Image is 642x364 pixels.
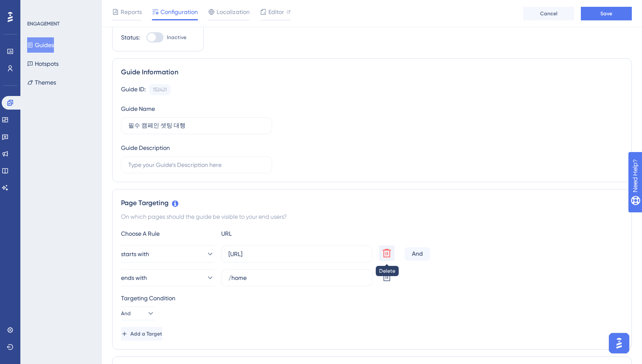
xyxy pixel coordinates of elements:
[121,143,170,153] div: Guide Description
[606,330,632,356] iframe: UserGuiding AI Assistant Launcher
[20,2,53,12] span: Need Help?
[121,198,623,208] div: Page Targeting
[121,104,155,114] div: Guide Name
[121,32,140,42] div: Status:
[121,293,623,303] div: Targeting Condition
[581,7,632,20] button: Save
[121,269,214,286] button: ends with
[27,75,56,90] button: Themes
[540,10,558,17] span: Cancel
[167,34,186,41] span: Inactive
[121,310,131,317] span: And
[221,229,315,239] div: URL
[121,273,147,283] span: ends with
[153,86,167,93] div: 152421
[121,245,214,262] button: starts with
[130,330,162,337] span: Add a Target
[121,307,155,320] button: And
[128,121,265,130] input: Type your Guide’s Name here
[217,7,250,17] span: Localization
[228,249,365,259] input: yourwebsite.com/path
[268,7,284,17] span: Editor
[27,37,54,53] button: Guides
[128,160,265,169] input: Type your Guide’s Description here
[600,10,612,17] span: Save
[27,56,59,71] button: Hotspots
[405,247,430,261] div: And
[121,249,149,259] span: starts with
[121,7,142,17] span: Reports
[121,67,623,77] div: Guide Information
[228,273,365,282] input: yourwebsite.com/path
[160,7,198,17] span: Configuration
[121,229,214,239] div: Choose A Rule
[27,20,59,27] div: ENGAGEMENT
[121,84,146,95] div: Guide ID:
[121,212,623,222] div: On which pages should the guide be visible to your end users?
[523,7,574,20] button: Cancel
[121,327,162,341] button: Add a Target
